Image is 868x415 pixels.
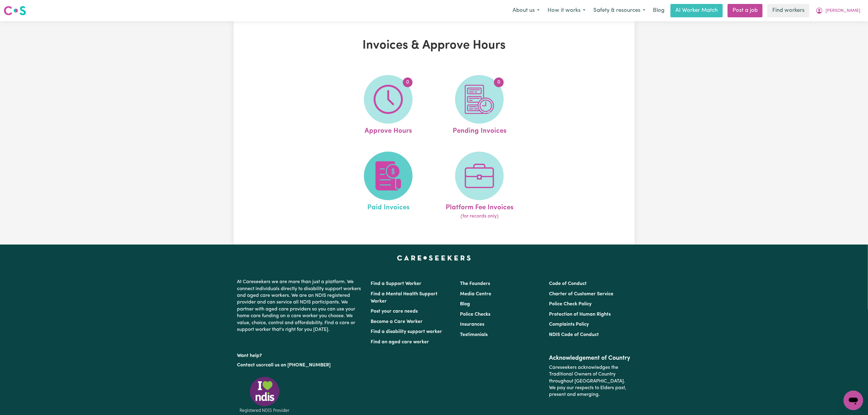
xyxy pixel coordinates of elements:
span: Approve Hours [365,124,412,136]
a: Find a Mental Health Support Worker [371,292,438,304]
a: Find a Support Worker [371,281,422,286]
p: Want help? [237,350,364,359]
a: Charter of Customer Service [549,292,613,297]
a: Blog [460,302,470,307]
a: Protection of Human Rights [549,312,611,317]
a: Find workers [767,4,809,17]
a: NDIS Code of Conduct [549,332,599,337]
button: Safety & resources [589,4,649,17]
h1: Invoices & Approve Hours [304,38,564,53]
span: Pending Invoices [453,124,506,136]
span: Platform Fee Invoices [446,200,513,213]
a: Complaints Policy [549,322,589,327]
p: or [237,359,364,371]
p: Careseekers acknowledges the Traditional Owners of Country throughout [GEOGRAPHIC_DATA]. We pay o... [549,362,631,401]
a: Platform Fee Invoices(for records only) [436,152,523,220]
a: Police Check Policy [549,302,592,307]
a: Contact us [237,363,261,368]
a: Find a disability support worker [371,329,442,334]
span: 0 [494,77,504,87]
a: call us on [PHONE_NUMBER] [266,363,331,368]
span: [PERSON_NAME] [825,8,860,14]
h2: Acknowledgement of Country [549,355,631,362]
a: Careseekers home page [397,256,471,260]
iframe: Button to launch messaging window, conversation in progress [844,391,863,410]
button: About us [509,4,544,17]
a: AI Worker Match [671,4,723,17]
a: Post a job [728,4,763,17]
a: Find an aged care worker [371,340,429,345]
a: Post your care needs [371,309,418,314]
button: How it works [544,4,589,17]
a: Media Centre [460,292,491,297]
a: Blog [649,4,668,17]
a: Code of Conduct [549,281,587,286]
a: Paid Invoices [345,152,432,220]
a: Approve Hours [345,75,432,136]
img: Registered NDIS provider [237,376,292,414]
span: Paid Invoices [367,200,410,213]
a: Careseekers logo [4,4,26,18]
a: Police Checks [460,312,490,317]
a: The Founders [460,281,490,286]
a: Become a Care Worker [371,319,423,324]
img: Careseekers logo [4,5,26,16]
a: Testimonials [460,332,488,337]
button: My Account [812,4,864,17]
a: Pending Invoices [436,75,523,136]
span: 0 [403,77,413,87]
a: Insurances [460,322,484,327]
p: At Careseekers we are more than just a platform. We connect individuals directly to disability su... [237,276,364,335]
span: (for records only) [461,213,499,220]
